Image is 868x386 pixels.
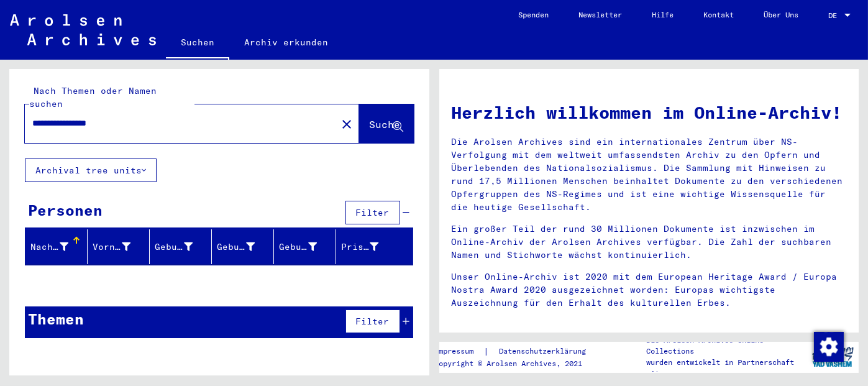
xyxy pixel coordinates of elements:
span: Suche [370,118,401,131]
img: Zustimmung ändern [814,332,844,362]
a: Archiv erkunden [229,27,343,57]
button: Filter [345,201,400,224]
div: Geburt‏ [217,237,273,257]
p: Die Arolsen Archives sind ein internationales Zentrum über NS-Verfolgung mit dem weltweit umfasse... [452,136,847,214]
mat-header-cell: Nachname [25,229,88,264]
img: yv_logo.png [810,341,856,372]
mat-label: Nach Themen oder Namen suchen [29,85,157,109]
div: | [434,345,601,358]
p: Copyright © Arolsen Archives, 2021 [434,358,601,369]
p: Ein großer Teil der rund 30 Millionen Dokumente ist inzwischen im Online-Archiv der Arolsen Archi... [452,223,847,262]
div: Vorname [93,237,149,257]
div: Prisoner # [341,237,398,257]
mat-header-cell: Prisoner # [336,229,413,264]
img: Arolsen_neg.svg [10,14,156,45]
div: Geburtsdatum [279,237,336,257]
div: Nachname [30,237,87,257]
button: Suche [359,104,414,143]
div: Geburtsname [155,237,211,257]
button: Filter [345,310,400,333]
mat-header-cell: Vorname [88,229,150,264]
mat-icon: close [339,117,354,132]
a: Datenschutzerklärung [489,345,601,358]
button: Archival tree units [25,159,157,182]
div: Themen [28,308,84,330]
p: Unser Online-Archiv ist 2020 mit dem European Heritage Award / Europa Nostra Award 2020 ausgezeic... [452,270,847,310]
mat-header-cell: Geburt‏ [212,229,274,264]
p: wurden entwickelt in Partnerschaft mit [646,357,806,379]
div: Nachname [30,241,68,254]
div: Geburtsname [155,241,193,254]
mat-header-cell: Geburtsdatum [274,229,336,264]
a: Impressum [434,345,483,358]
div: Personen [28,199,103,221]
span: Filter [356,316,390,327]
h1: Herzlich willkommen im Online-Archiv! [452,99,847,126]
mat-header-cell: Geburtsname [150,229,212,264]
p: Die Arolsen Archives Online-Collections [646,334,806,357]
div: Geburtsdatum [279,241,317,254]
div: Geburt‏ [217,241,255,254]
span: Filter [356,207,390,218]
span: DE [828,11,842,20]
div: Prisoner # [341,241,379,254]
div: Vorname [93,241,130,254]
button: Clear [334,111,359,136]
a: Suchen [166,27,229,60]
